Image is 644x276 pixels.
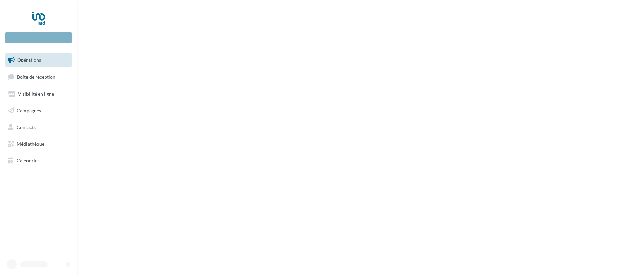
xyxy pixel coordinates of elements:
span: Médiathèque [17,141,44,147]
a: Visibilité en ligne [4,87,73,101]
a: Opérations [4,53,73,67]
a: Médiathèque [4,137,73,151]
div: Nouvelle campagne [5,32,72,43]
a: Campagnes [4,104,73,118]
a: Contacts [4,120,73,134]
a: Calendrier [4,154,73,168]
span: Boîte de réception [17,74,55,79]
a: Boîte de réception [4,70,73,84]
span: Visibilité en ligne [18,91,54,97]
span: Opérations [17,57,41,63]
span: Contacts [17,124,36,130]
span: Campagnes [17,108,41,113]
span: Calendrier [17,158,39,163]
